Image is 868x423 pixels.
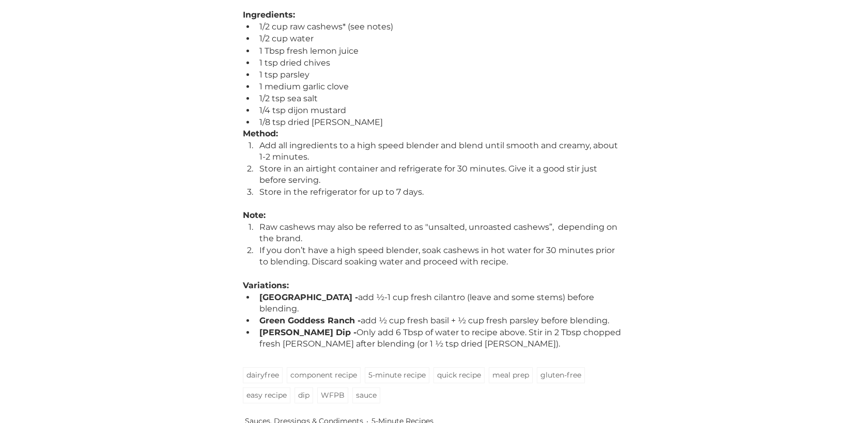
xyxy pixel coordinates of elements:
a: WFPB [317,387,348,403]
span: If you don’t have a high speed blender, soak cashews in hot water for 30 minutes prior to blendin... [259,245,617,267]
a: quick recipe [433,367,485,383]
span: Only add 6 Tbsp of water to recipe above. Stir in 2 Tbsp chopped fresh [PERSON_NAME] after blendi... [259,327,623,349]
a: 5-minute recipe [365,367,429,383]
span: Method: [243,129,278,138]
a: dairyfree [243,367,283,383]
nav: Tags [243,367,625,403]
span: Store in the refrigerator for up to 7 days. [259,187,424,197]
span: 1 tsp parsley [259,70,309,80]
a: meal prep [489,367,533,383]
span: Ingredients: [243,10,295,20]
span: 1/2 tsp sea salt [259,93,318,103]
span: 1/2 cup water [259,34,314,43]
span: 1/2 cup raw cashews* (see notes) [259,22,393,32]
a: component recipe [287,367,361,383]
span: Note: [243,210,266,220]
span: Raw cashews may also be referred to as "unsalted, unroasted cashews”, depending on the brand. [259,222,619,243]
span: [PERSON_NAME] Dip - [259,327,357,337]
span: [GEOGRAPHIC_DATA] - [259,292,358,302]
span: Add all ingredients to a high speed blender and blend until smooth and creamy, about 1-2 minutes. [259,140,620,162]
a: easy recipe [243,387,290,403]
span: add ½-1 cup fresh cilantro (leave and some stems) before blending. [259,292,596,314]
a: dip [295,387,313,403]
span: Store in an airtight container and refrigerate for 30 minutes. Give it a good stir just before se... [259,164,599,185]
span: add ½ cup fresh basil + ½ cup fresh parsley before blending. [361,316,609,325]
span: 1/4 tsp dijon mustard [259,105,346,115]
a: sauce [352,387,380,403]
span: Green Goddess Ranch - [259,316,361,325]
span: 1 medium garlic clove [259,82,349,91]
a: gluten-free [537,367,585,383]
span: 1/8 tsp dried [PERSON_NAME] [259,117,383,127]
span: 1 Tbsp fresh lemon juice [259,46,359,56]
span: 1 tsp dried chives [259,58,330,68]
span: Variations: [243,280,289,290]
